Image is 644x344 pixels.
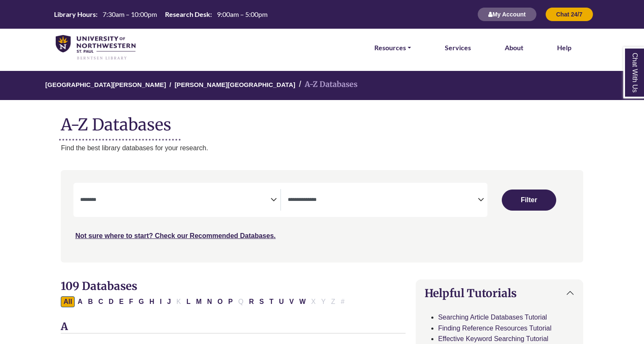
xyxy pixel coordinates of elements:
[257,296,266,307] button: Filter Results S
[157,296,164,307] button: Filter Results I
[215,296,225,307] button: Filter Results O
[477,7,537,22] button: My Account
[505,42,523,53] a: About
[276,296,287,307] button: Filter Results U
[75,296,85,307] button: Filter Results A
[61,71,583,100] nav: breadcrumb
[193,296,204,307] button: Filter Results M
[445,42,471,53] a: Services
[545,7,593,22] button: Chat 24/7
[175,80,295,88] a: [PERSON_NAME][GEOGRAPHIC_DATA]
[147,296,157,307] button: Filter Results H
[61,296,74,307] button: All
[297,296,308,307] button: Filter Results W
[502,190,556,211] button: Submit for Search Results
[45,80,166,88] a: [GEOGRAPHIC_DATA][PERSON_NAME]
[51,10,271,18] table: Hours Today
[106,296,116,307] button: Filter Results D
[438,325,552,332] a: Finding Reference Resources Tutorial
[226,296,235,307] button: Filter Results P
[287,296,296,307] button: Filter Results V
[61,143,583,154] p: Find the best library databases for your research.
[246,296,257,307] button: Filter Results R
[416,280,582,306] button: Helpful Tutorials
[80,197,270,204] textarea: Search
[127,296,136,307] button: Filter Results F
[61,321,406,333] h3: A
[51,10,98,19] th: Library Hours:
[288,197,478,204] textarea: Search
[438,335,548,342] a: Effective Keyword Searching Tutorial
[267,296,276,307] button: Filter Results T
[96,296,106,307] button: Filter Results C
[136,296,146,307] button: Filter Results G
[374,42,411,53] a: Resources
[217,10,268,18] span: 9:00am – 5:00pm
[61,298,348,305] div: Alpha-list to filter by first letter of database name
[162,10,212,19] th: Research Desk:
[557,42,571,53] a: Help
[51,10,271,19] a: Hours Today
[545,11,593,18] a: Chat 24/7
[103,10,157,18] span: 7:30am – 10:00pm
[477,11,537,18] a: My Account
[205,296,215,307] button: Filter Results N
[116,296,126,307] button: Filter Results E
[438,314,547,321] a: Searching Article Databases Tutorial
[165,296,173,307] button: Filter Results J
[56,35,135,60] img: library_home
[61,108,583,134] h1: A-Z Databases
[295,79,357,91] li: A-Z Databases
[75,232,276,239] a: Not sure where to start? Check our Recommended Databases.
[61,279,137,293] span: 109 Databases
[184,296,193,307] button: Filter Results L
[85,296,95,307] button: Filter Results B
[61,170,583,262] nav: Search filters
